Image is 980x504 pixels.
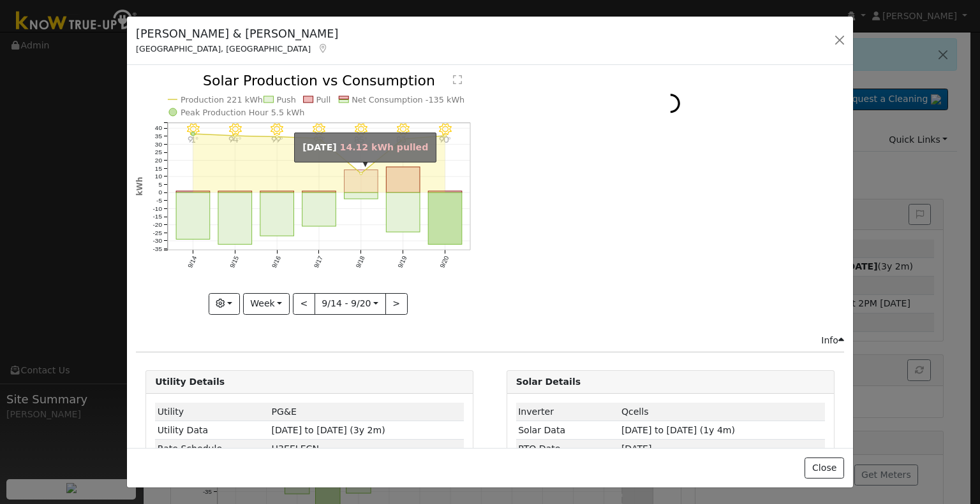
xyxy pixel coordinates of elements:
[155,403,269,421] td: Utility
[234,135,236,138] circle: onclick=""
[360,173,362,175] circle: onclick=""
[153,221,163,228] text: -20
[156,198,162,205] text: -5
[181,95,263,104] text: Production 221 kWh
[191,132,195,136] circle: onclick=""
[276,136,278,138] circle: onclick=""
[224,136,246,143] p: 94°
[243,293,290,315] button: Week
[153,205,163,212] text: -10
[181,108,305,117] text: Peak Production Hour 5.5 kWh
[387,167,420,192] rect: onclick=""
[153,213,163,220] text: -15
[302,191,336,192] rect: onclick=""
[155,440,269,458] td: Rate Schedule
[271,124,284,136] i: 9/16 - Clear
[621,425,735,435] span: [DATE] to [DATE] (1y 4m)
[516,421,620,440] td: Solar Data
[345,170,378,193] rect: onclick=""
[155,173,163,180] text: 10
[293,293,315,315] button: <
[315,293,386,315] button: 9/14 - 9/20
[429,191,463,192] rect: onclick=""
[313,124,325,136] i: 9/17 - Clear
[155,421,269,440] td: Utility Data
[136,44,311,54] span: [GEOGRAPHIC_DATA], [GEOGRAPHIC_DATA]
[355,255,366,270] text: 9/18
[228,255,240,270] text: 9/15
[385,293,408,315] button: >
[229,124,242,136] i: 9/15 - Clear
[153,245,163,252] text: -35
[387,193,420,233] rect: onclick=""
[429,193,463,245] rect: onclick=""
[187,124,200,136] i: 9/14 - Clear
[266,136,288,143] p: 99°
[218,191,252,192] rect: onclick=""
[355,124,367,136] i: 9/18 - Clear
[182,136,204,143] p: 91°
[155,141,163,148] text: 30
[155,125,163,132] text: 40
[805,457,843,479] button: Close
[260,193,294,236] rect: onclick=""
[345,193,378,199] rect: onclick=""
[136,25,338,42] h5: [PERSON_NAME] & [PERSON_NAME]
[186,255,198,270] text: 9/14
[153,238,163,245] text: -30
[516,403,620,421] td: Inverter
[260,191,294,192] rect: onclick=""
[155,133,163,140] text: 35
[135,177,144,196] text: kWh
[821,334,844,347] div: Info
[271,255,282,270] text: 9/16
[317,43,329,54] a: Map
[159,181,163,188] text: 5
[444,135,447,138] circle: onclick=""
[316,95,331,104] text: Pull
[155,377,225,387] strong: Utility Details
[176,191,210,192] rect: onclick=""
[155,157,163,164] text: 20
[272,425,385,435] span: [DATE] to [DATE] (3y 2m)
[313,255,324,270] text: 9/17
[397,124,410,136] i: 9/19 - MostlyClear
[516,377,581,387] strong: Solar Details
[516,440,620,458] td: PTO Date
[397,255,408,270] text: 9/19
[439,124,452,136] i: 9/20 - Clear
[439,255,450,270] text: 9/20
[277,95,296,104] text: Push
[272,443,319,454] span: N
[453,75,462,85] text: 
[153,229,163,236] text: -25
[159,189,163,196] text: 0
[302,142,337,152] strong: [DATE]
[272,407,297,417] span: ID: 14802082, authorized: 08/19/24
[352,95,465,104] text: Net Consumption -135 kWh
[176,193,210,240] rect: onclick=""
[434,136,456,143] p: 90°
[155,149,163,156] text: 25
[621,443,652,454] span: [DATE]
[155,165,163,172] text: 15
[203,73,435,89] text: Solar Production vs Consumption
[340,142,429,152] span: 14.12 kWh pulled
[621,407,649,417] span: ID: 735, authorized: 11/19/24
[302,193,336,227] rect: onclick=""
[218,193,252,245] rect: onclick=""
